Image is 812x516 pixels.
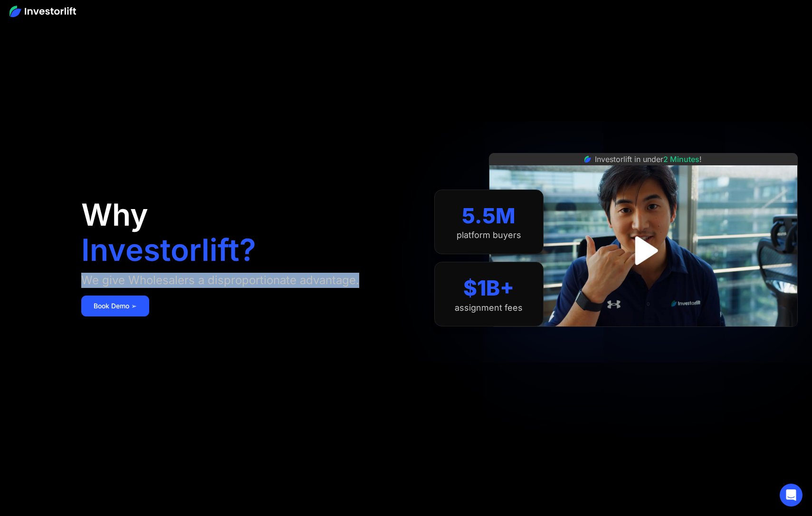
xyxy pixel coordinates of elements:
span: 2 Minutes [663,154,699,164]
div: Open Intercom Messenger [780,484,802,506]
div: Investorlift in under ! [595,153,702,165]
div: assignment fees [455,303,523,313]
div: 5.5M [462,203,516,229]
div: $1B+ [463,276,514,301]
a: Book Demo ➢ [81,296,149,316]
iframe: Customer reviews powered by Trustpilot [572,332,715,343]
div: platform buyers [457,230,521,240]
h1: Investorlift? [81,235,256,265]
div: We give Wholesalers a disproportionate advantage. [81,273,359,288]
h1: Why [81,200,148,230]
a: open lightbox [622,229,664,272]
